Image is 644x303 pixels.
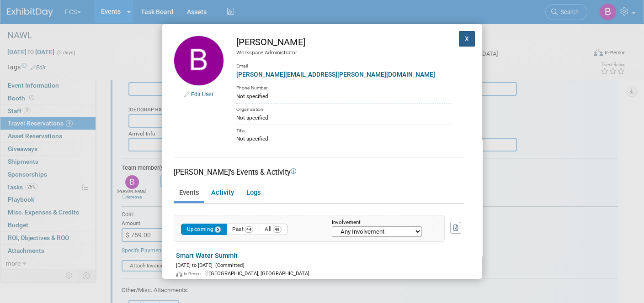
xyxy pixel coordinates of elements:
[176,272,182,277] img: In-Person Event
[245,226,253,233] span: 44
[273,226,282,233] span: 49
[191,91,213,98] a: Edit User
[241,185,266,201] a: Logs
[174,167,464,178] div: [PERSON_NAME]'s Events & Activity
[236,135,452,143] div: Not specified
[259,224,287,235] button: All49
[176,252,238,259] a: Smart Water Summit
[226,224,259,235] button: Past44
[332,220,431,226] div: Involvement
[236,36,452,49] div: [PERSON_NAME]
[184,272,203,276] span: In-Person
[215,226,221,233] span: 5
[206,185,239,201] a: Activity
[236,57,452,70] div: Email
[236,125,452,135] div: Title
[181,224,227,235] button: Upcoming5
[236,71,435,78] a: [PERSON_NAME][EMAIL_ADDRESS][PERSON_NAME][DOMAIN_NAME]
[236,92,452,100] div: Not specified
[174,185,204,201] a: Events
[236,49,452,57] div: Workspace Administrator
[176,269,464,277] div: [GEOGRAPHIC_DATA], [GEOGRAPHIC_DATA]
[236,114,452,122] div: Not specified
[236,82,452,92] div: Phone Number
[5,4,483,12] body: Rich Text Area. Press ALT-0 for help.
[236,103,452,114] div: Organization
[176,261,464,269] div: [DATE] to [DATE]
[213,262,245,268] span: (Committed)
[174,36,224,86] img: Beth Powell
[459,31,475,47] button: X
